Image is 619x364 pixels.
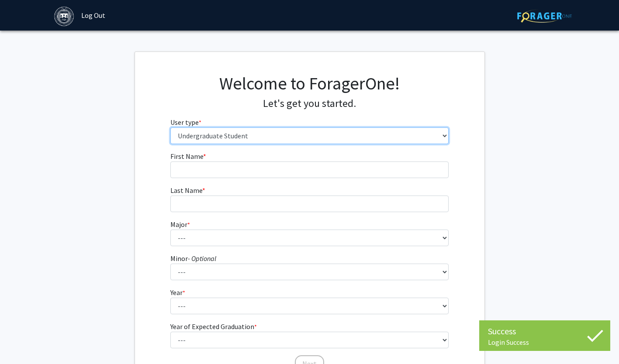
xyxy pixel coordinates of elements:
label: User type [170,117,201,127]
span: First Name [170,152,203,161]
label: Major [170,219,190,230]
h1: Welcome to ForagerOne! [170,73,449,94]
h4: Let's get you started. [170,97,449,110]
div: Success [488,325,602,338]
div: Login Success [488,338,602,347]
label: Year of Expected Graduation [170,321,257,332]
iframe: Chat [7,325,37,357]
label: Year [170,287,185,298]
img: ForagerOne Logo [517,9,572,23]
span: Last Name [170,186,202,195]
label: Minor [170,253,216,264]
img: Brandeis University Logo [54,7,74,26]
i: - Optional [188,254,216,263]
